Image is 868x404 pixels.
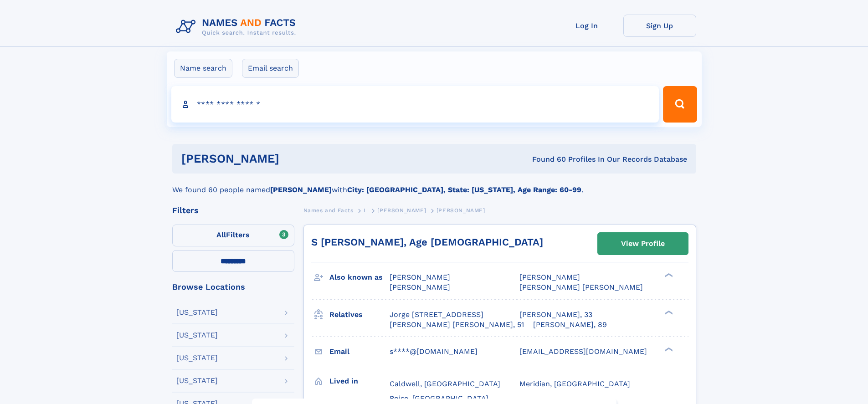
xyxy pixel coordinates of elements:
[172,15,303,39] img: Logo Names and Facts
[390,273,450,281] span: [PERSON_NAME]
[663,309,673,315] div: ❯
[519,283,643,291] span: [PERSON_NAME] [PERSON_NAME]
[172,206,294,215] div: Filters
[303,205,354,216] a: Names and Facts
[176,309,218,316] div: [US_STATE]
[174,59,232,78] label: Name search
[270,185,332,194] b: [PERSON_NAME]
[406,154,687,164] div: Found 60 Profiles In Our Records Database
[364,207,367,214] span: L
[171,86,659,123] input: search input
[242,59,299,78] label: Email search
[377,207,426,214] span: [PERSON_NAME]
[172,225,294,246] label: Filters
[176,332,218,339] div: [US_STATE]
[176,377,218,384] div: [US_STATE]
[377,205,426,216] a: [PERSON_NAME]
[663,272,673,278] div: ❯
[519,347,647,356] span: [EMAIL_ADDRESS][DOMAIN_NAME]
[172,283,294,291] div: Browse Locations
[172,174,696,195] div: We found 60 people named with .
[519,379,630,388] span: Meridian, [GEOGRAPHIC_DATA]
[329,344,390,359] h3: Email
[390,379,500,388] span: Caldwell, [GEOGRAPHIC_DATA]
[390,310,483,320] a: Jorge [STREET_ADDRESS]
[176,354,218,362] div: [US_STATE]
[390,320,524,330] a: [PERSON_NAME] [PERSON_NAME], 51
[364,205,367,216] a: L
[329,270,390,285] h3: Also known as
[621,233,665,254] div: View Profile
[663,86,697,123] button: Search Button
[519,310,592,320] a: [PERSON_NAME], 33
[550,15,623,37] a: Log In
[623,15,696,37] a: Sign Up
[311,236,543,248] a: S [PERSON_NAME], Age [DEMOGRAPHIC_DATA]
[329,307,390,322] h3: Relatives
[329,373,390,389] h3: Lived in
[390,394,488,403] span: Boise, [GEOGRAPHIC_DATA]
[663,346,673,352] div: ❯
[519,273,580,281] span: [PERSON_NAME]
[533,320,607,330] a: [PERSON_NAME], 89
[390,283,450,291] span: [PERSON_NAME]
[181,153,406,164] h1: [PERSON_NAME]
[347,185,581,194] b: City: [GEOGRAPHIC_DATA], State: [US_STATE], Age Range: 60-99
[216,230,226,239] span: All
[437,207,485,214] span: [PERSON_NAME]
[598,233,688,255] a: View Profile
